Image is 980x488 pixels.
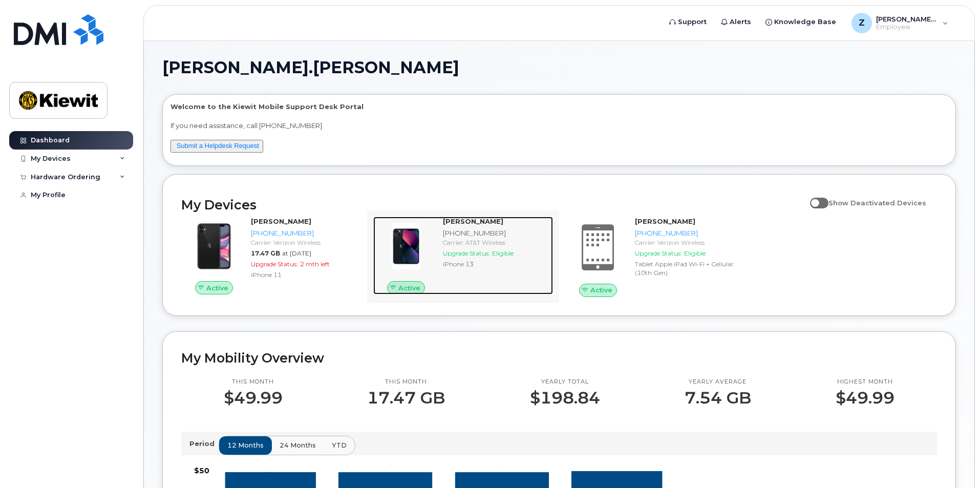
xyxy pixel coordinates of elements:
[171,121,948,131] p: If you need assistance, call [PHONE_NUMBER]
[251,249,280,257] span: 17.47 GB
[685,389,751,407] p: 7.54 GB
[224,389,283,407] p: $49.99
[280,440,316,450] span: 24 months
[492,249,514,257] span: Eligible
[251,260,298,268] span: Upgrade Status:
[635,228,741,238] div: [PHONE_NUMBER]
[635,217,695,225] strong: [PERSON_NAME]
[332,440,347,450] span: YTD
[189,222,239,271] img: iPhone_11.jpg
[565,217,745,296] a: Active[PERSON_NAME][PHONE_NUMBER]Carrier: Verizon WirelessUpgrade Status:EligibleTablet Apple iPa...
[590,285,612,295] span: Active
[443,217,503,225] strong: [PERSON_NAME]
[194,466,209,475] tspan: $50
[828,199,926,207] span: Show Deactivated Devices
[530,389,600,407] p: $198.84
[635,249,682,257] span: Upgrade Status:
[635,260,741,277] div: Tablet Apple iPad Wi-Fi + Cellular (10th Gen)
[836,378,894,386] p: Highest month
[251,217,311,225] strong: [PERSON_NAME]
[177,142,259,150] a: Submit a Helpdesk Request
[935,443,972,480] iframe: Messenger Launcher
[367,389,445,407] p: 17.47 GB
[171,102,948,112] p: Welcome to the Kiewit Mobile Support Desk Portal
[443,260,549,268] div: iPhone 13
[162,60,459,75] span: [PERSON_NAME].[PERSON_NAME]
[171,140,263,153] button: Submit a Helpdesk Request
[373,217,553,294] a: Active[PERSON_NAME][PHONE_NUMBER]Carrier: AT&T WirelessUpgrade Status:EligibleiPhone 13
[251,270,357,279] div: iPhone 11
[443,238,549,247] div: Carrier: AT&T Wireless
[282,249,311,257] span: at [DATE]
[181,197,805,213] h2: My Devices
[684,249,706,257] span: Eligible
[398,283,420,293] span: Active
[836,389,894,407] p: $49.99
[635,238,741,247] div: Carrier: Verizon Wireless
[443,228,549,238] div: [PHONE_NUMBER]
[206,283,228,293] span: Active
[685,378,751,386] p: Yearly average
[443,249,490,257] span: Upgrade Status:
[530,378,600,386] p: Yearly total
[810,193,818,201] input: Show Deactivated Devices
[251,228,357,238] div: [PHONE_NUMBER]
[189,439,219,449] p: Period
[181,217,361,294] a: Active[PERSON_NAME][PHONE_NUMBER]Carrier: Verizon Wireless17.47 GBat [DATE]Upgrade Status:2 mth l...
[251,238,357,247] div: Carrier: Verizon Wireless
[300,260,330,268] span: 2 mth left
[224,378,283,386] p: This month
[367,378,445,386] p: This month
[181,350,937,366] h2: My Mobility Overview
[381,222,431,271] img: image20231002-3703462-1ig824h.jpeg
